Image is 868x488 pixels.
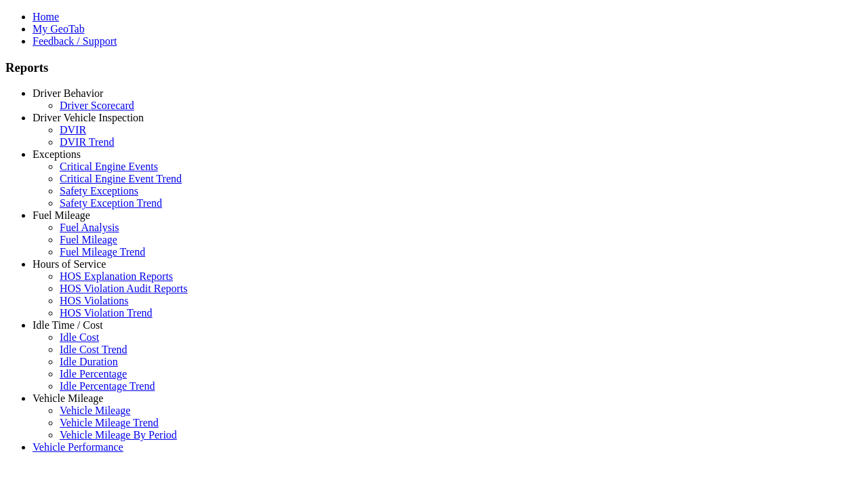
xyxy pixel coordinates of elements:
a: Home [33,11,59,22]
a: Fuel Mileage [60,234,117,245]
a: Vehicle Performance [33,441,123,453]
a: Driver Scorecard [60,100,134,111]
a: Fuel Mileage Trend [60,246,145,258]
a: Vehicle Mileage Trend [60,417,159,428]
a: DVIR [60,124,86,136]
a: Vehicle Mileage [33,392,103,404]
a: Vehicle Mileage [60,405,130,416]
a: Idle Time / Cost [33,319,103,331]
a: Exceptions [33,148,81,160]
a: Idle Percentage [60,368,127,380]
a: Critical Engine Event Trend [60,173,182,184]
a: Safety Exceptions [60,185,138,197]
a: Critical Engine Events [60,161,158,172]
a: Feedback / Support [33,35,117,47]
a: Vehicle Mileage By Period [60,429,177,441]
a: My GeoTab [33,23,85,35]
h3: Reports [5,60,863,75]
a: Fuel Analysis [60,222,119,233]
a: HOS Violation Trend [60,307,153,319]
a: Idle Duration [60,356,118,367]
a: DVIR Trend [60,136,114,148]
a: Idle Percentage Trend [60,380,155,392]
a: Idle Cost Trend [60,344,127,355]
a: Safety Exception Trend [60,197,162,209]
a: Idle Cost [60,331,99,343]
a: Hours of Service [33,258,106,270]
a: HOS Violation Audit Reports [60,283,188,294]
a: Driver Vehicle Inspection [33,112,144,123]
a: Fuel Mileage [33,209,90,221]
a: HOS Explanation Reports [60,270,173,282]
a: HOS Violations [60,295,128,306]
a: Driver Behavior [33,87,103,99]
